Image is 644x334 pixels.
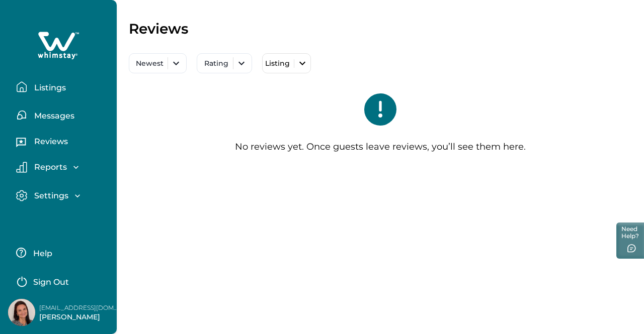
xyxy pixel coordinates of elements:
[16,133,109,153] button: Reviews
[31,83,66,93] p: Listings
[16,77,109,97] button: Listings
[129,20,188,37] p: Reviews
[16,271,105,291] button: Sign Out
[31,191,68,201] p: Settings
[31,111,74,121] p: Messages
[263,59,290,68] p: Listing
[31,162,67,172] p: Reports
[30,249,52,259] p: Help
[39,312,120,322] p: [PERSON_NAME]
[31,137,68,147] p: Reviews
[197,53,252,73] button: Rating
[16,243,105,263] button: Help
[16,162,109,173] button: Reports
[8,299,35,326] img: Whimstay Host
[262,53,311,73] button: Listing
[39,303,120,313] p: [EMAIL_ADDRESS][DOMAIN_NAME]
[235,142,526,153] p: No reviews yet. Once guests leave reviews, you’ll see them here.
[16,190,109,201] button: Settings
[33,277,69,287] p: Sign Out
[16,105,109,125] button: Messages
[129,53,187,73] button: Newest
